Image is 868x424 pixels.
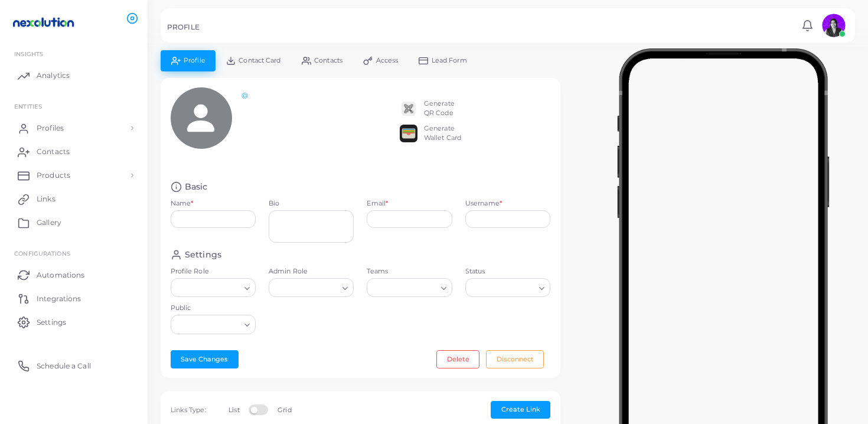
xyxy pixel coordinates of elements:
[432,57,467,64] span: Lead Form
[229,406,239,415] label: List
[171,304,256,313] label: Public
[242,91,248,99] a: @
[9,263,139,286] a: Automations
[367,267,452,276] label: Teams
[818,14,849,37] a: avatar
[424,124,461,143] div: Generate Wallet Card
[465,267,550,276] label: Status
[37,194,56,204] span: Links
[14,103,42,110] span: ENTITIES
[9,286,139,310] a: Integrations
[37,217,61,228] span: Gallery
[486,350,544,368] button: Disconnect
[471,282,534,295] input: Search for option
[9,354,139,377] a: Schedule a Call
[269,278,354,297] div: Search for option
[37,146,70,157] span: Contacts
[367,278,452,297] div: Search for option
[376,57,399,64] span: Access
[171,267,256,276] label: Profile Role
[269,199,354,208] label: Bio
[176,282,240,295] input: Search for option
[400,100,417,118] img: qr2.png
[400,125,417,142] img: apple-wallet.png
[184,57,205,64] span: Profile
[9,140,139,164] a: Contacts
[37,317,66,328] span: Settings
[14,50,43,57] span: INSIGHTS
[465,199,502,208] label: Username
[367,199,388,208] label: Email
[9,164,139,187] a: Products
[274,282,338,295] input: Search for option
[37,123,64,133] span: Profiles
[9,187,139,211] a: Links
[424,99,455,118] div: Generate QR Code
[185,181,208,193] h4: Basic
[185,249,221,260] h4: Settings
[14,250,70,257] span: Configurations
[37,270,84,281] span: Automations
[9,64,139,87] a: Analytics
[167,23,200,31] h5: PROFILE
[9,310,139,334] a: Settings
[176,318,240,331] input: Search for option
[278,406,291,415] label: Grid
[171,278,256,297] div: Search for option
[491,401,550,419] button: Create Link
[11,11,76,33] img: logo
[465,278,550,297] div: Search for option
[314,57,342,64] span: Contacts
[239,57,280,64] span: Contact Card
[9,211,139,234] a: Gallery
[822,14,846,37] img: avatar
[269,267,354,276] label: Admin Role
[501,405,540,413] span: Create Link
[171,406,206,414] span: Links Type:
[37,170,70,181] span: Products
[171,350,239,368] button: Save Changes
[171,315,256,334] div: Search for option
[37,293,81,304] span: Integrations
[37,70,70,81] span: Analytics
[368,282,436,295] input: Search for option
[171,199,194,208] label: Name
[37,361,91,371] span: Schedule a Call
[9,116,139,140] a: Profiles
[436,350,479,368] button: Delete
